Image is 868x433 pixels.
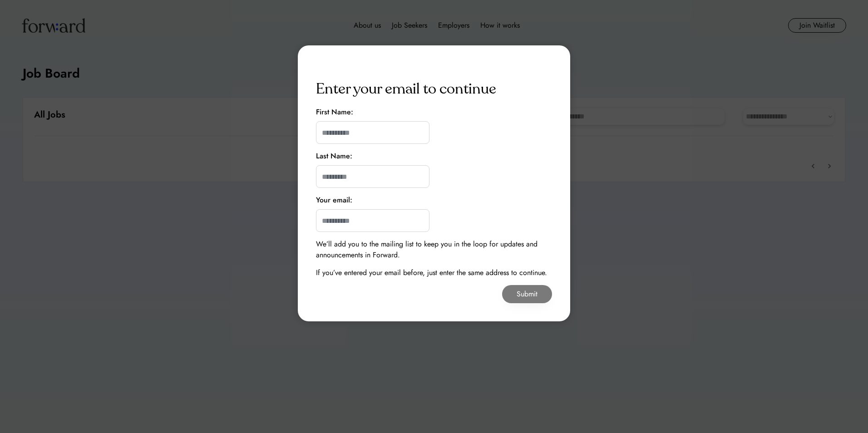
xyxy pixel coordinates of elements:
div: If you’ve entered your email before, just enter the same address to continue. [316,267,547,278]
button: Submit [502,285,552,303]
div: First Name: [316,107,353,118]
div: Your email: [316,195,352,206]
img: yH5BAEAAAAALAAAAAABAAEAAAIBRAA7 [545,64,552,71]
div: We’ll add you to the mailing list to keep you in the loop for updates and announcements in Forward. [316,239,552,261]
div: Enter your email to continue [316,78,496,100]
div: Last Name: [316,151,352,162]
